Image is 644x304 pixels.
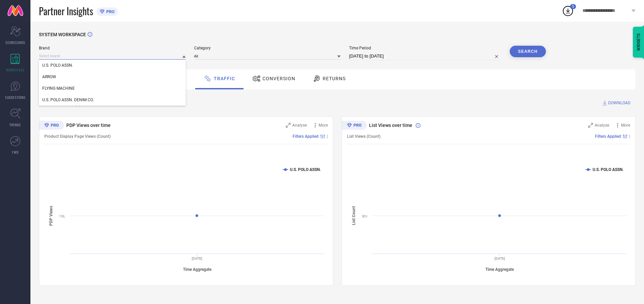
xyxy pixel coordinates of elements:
[290,167,321,172] text: U.S. POLO ASSN.
[495,257,505,260] text: [DATE]
[42,86,75,91] span: FLYING MACHINE
[293,134,319,139] span: Filters Applied
[347,134,381,139] span: List Views (Count)
[44,134,111,139] span: Product Display Page Views (Count)
[5,95,26,100] span: SUGGESTIONS
[510,46,546,57] button: Search
[39,52,186,60] input: Select brand
[369,123,412,128] span: List Views over time
[362,214,368,218] text: 3Cr
[5,40,25,45] span: SCORECARDS
[49,206,53,226] tspan: PDP Views
[319,123,328,128] span: More
[12,150,19,155] span: FWD
[59,214,65,218] text: 13L
[39,71,186,83] div: ARROW
[327,134,328,139] span: |
[608,100,630,106] span: DOWNLOAD
[39,121,64,131] div: Premium
[214,76,235,81] span: Traffic
[323,76,346,81] span: Returns
[42,74,56,79] span: ARROW
[349,52,501,60] input: Select time period
[595,123,609,128] span: Analyse
[105,9,115,14] span: PRO
[595,134,621,139] span: Filters Applied
[349,46,501,50] span: Time Period
[485,267,514,272] tspan: Time Aggregate
[39,32,86,37] span: SYSTEM WORKSPACE
[6,67,25,72] span: WORKSPACE
[588,123,593,128] svg: Zoom
[39,4,93,18] span: Partner Insights
[192,257,202,260] text: [DATE]
[42,63,73,68] span: U.S. POLO ASSN.
[42,97,94,102] span: U.S. POLO ASSN. DENIM CO.
[262,76,295,81] span: Conversion
[183,267,212,272] tspan: Time Aggregate
[562,5,574,17] div: Open download list
[572,4,574,9] span: 1
[629,134,630,139] span: |
[351,206,356,225] tspan: List Count
[39,83,186,94] div: FLYING MACHINE
[194,46,341,50] span: Category
[286,123,291,128] svg: Zoom
[39,46,186,50] span: Brand
[9,122,21,127] span: TRENDS
[39,94,186,106] div: U.S. POLO ASSN. DENIM CO.
[66,123,111,128] span: PDP Views over time
[342,121,367,131] div: Premium
[39,60,186,71] div: U.S. POLO ASSN.
[292,123,307,128] span: Analyse
[593,167,623,172] text: U.S. POLO ASSN.
[621,123,630,128] span: More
